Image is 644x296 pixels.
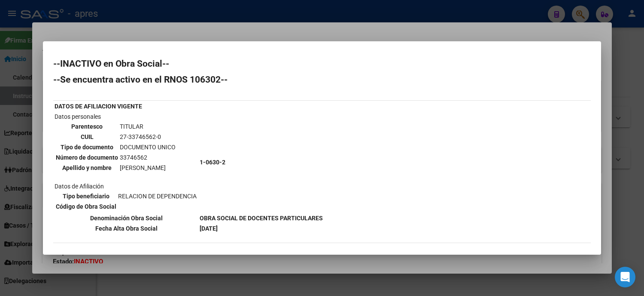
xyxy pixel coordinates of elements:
div: Open Intercom Messenger [615,267,635,287]
td: 27-33746562-0 [119,132,176,142]
td: RELACION DE DEPENDENCIA [118,191,197,201]
td: [PERSON_NAME] [119,163,176,173]
b: OBRA SOCIAL DE DOCENTES PARTICULARES [200,215,323,222]
b: 1-0630-2 [200,159,225,166]
h2: --Se encuentra activo en el RNOS 106302-- [53,75,591,84]
td: Datos personales Datos de Afiliación [54,112,198,213]
h2: --INACTIVO en Obra Social-- [53,59,591,68]
th: Fecha Alta Obra Social [54,224,198,233]
th: Número de documento [55,153,118,162]
th: Código de Obra Social [55,202,117,211]
th: Apellido y nombre [55,163,118,173]
td: TITULAR [119,122,176,131]
th: Parentesco [55,122,118,131]
th: Denominación Obra Social [54,213,198,223]
td: DOCUMENTO UNICO [119,142,176,152]
b: DATOS DE AFILIACION VIGENTE [55,103,142,110]
td: 33746562 [119,153,176,162]
th: Tipo beneficiario [55,191,117,201]
th: Tipo de documento [55,142,118,152]
b: [DATE] [200,225,218,232]
th: CUIL [55,132,118,142]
